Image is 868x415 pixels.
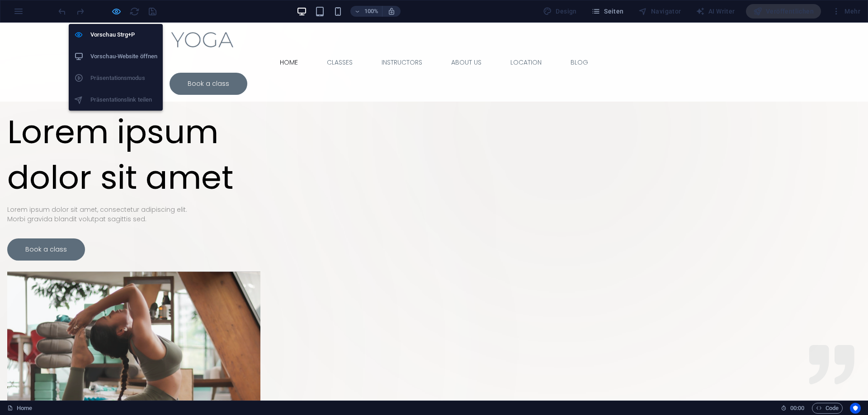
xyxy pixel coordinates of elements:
[7,403,32,414] a: Klick, um Auswahl aufzuheben. Doppelklick öffnet Seitenverwaltung
[374,29,429,50] a: Instructors
[7,182,187,191] span: Lorem ipsum dolor sit amet, consectetur adipiscing elit.
[503,29,549,50] a: Location
[588,4,627,19] button: Seiten
[790,403,804,414] span: 00 00
[539,4,580,19] div: Design (Strg+Alt+Y)
[7,192,146,201] span: Morbi gravida blandit volutpat sagittis sed.
[350,6,382,17] button: 100%
[387,7,396,15] i: Bei Größenänderung Zoomstufe automatisch an das gewählte Gerät anpassen.
[320,29,360,50] a: Classes
[7,216,85,238] a: Book a class
[781,403,805,414] h6: Session-Zeit
[816,403,839,414] span: Code
[591,7,624,16] span: Seiten
[90,51,157,62] h6: Vorschau-Website öffnen
[563,29,595,50] a: Blog
[797,405,798,411] span: :
[812,403,843,414] button: Code
[364,6,378,17] h6: 100%
[850,403,861,414] button: Usercentrics
[90,29,157,40] h6: Vorschau Strg+P
[7,87,260,178] h1: Lorem ipsum dolor sit amet
[273,29,305,50] a: Home
[444,29,489,50] a: About Us
[170,50,247,72] a: Book a class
